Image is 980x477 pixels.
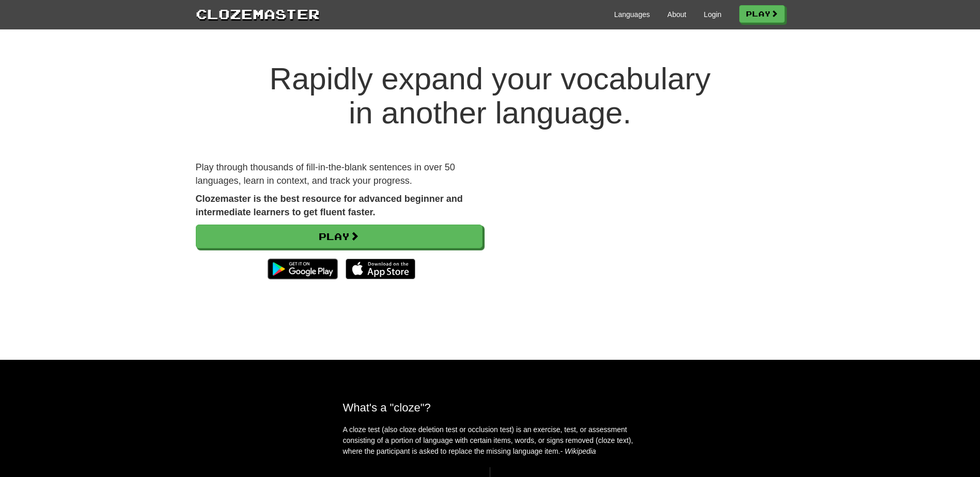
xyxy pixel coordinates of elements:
strong: Clozemaster is the best resource for advanced beginner and intermediate learners to get fluent fa... [196,194,463,217]
a: Login [704,9,721,20]
p: Play through thousands of fill-in-the-blank sentences in over 50 languages, learn in context, and... [196,161,483,187]
a: About [667,9,687,20]
a: Play [739,5,785,23]
a: Play [196,225,483,248]
em: - Wikipedia [561,447,596,455]
img: Download_on_the_App_Store_Badge_US-UK_135x40-25178aeef6eb6b83b96f5f2d004eda3bffbb37122de64afbaef7... [346,259,415,279]
a: Clozemaster [196,4,320,23]
img: Get it on Google Play [262,253,343,284]
a: Languages [614,9,650,20]
h2: What's a "cloze"? [343,401,637,414]
p: A cloze test (also cloze deletion test or occlusion test) is an exercise, test, or assessment con... [343,424,637,457]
